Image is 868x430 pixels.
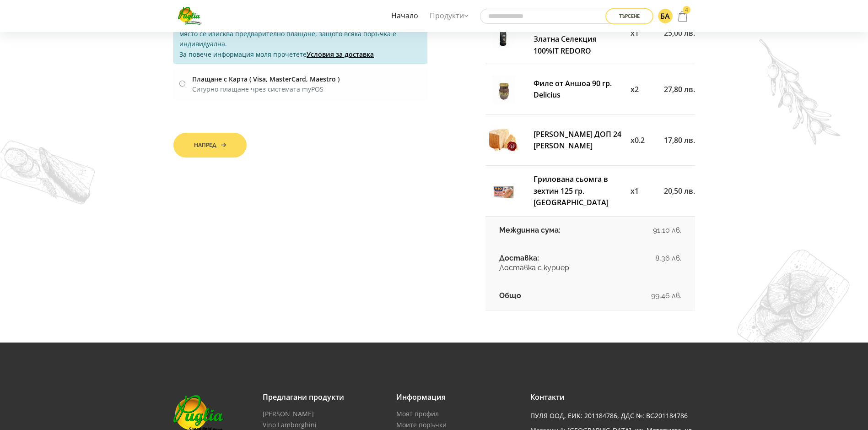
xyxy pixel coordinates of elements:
td: 99,46 лв. [620,282,695,310]
a: Vino Lamborghini [263,422,317,428]
a: Филе от Аншоа 90 гр. Delicius [534,78,612,100]
td: Междинна сума: [485,217,620,245]
a: Начало [389,5,421,27]
span: Сигурно плащане чрез системата myPOS [192,85,323,93]
a: Грилована сьомга в зехтин 125 гр. [GEOGRAPHIC_DATA] [534,174,609,207]
span: x0.2 [631,135,645,145]
img: file-ot-anshoa-90-gr-delicius-thumb.jpg [489,75,518,104]
td: Доставка: [485,245,620,282]
span: x1 [631,28,639,38]
a: Условия за доставка [307,50,374,59]
div: Тъй като поръчката Ви включва деликатни продукти, които се режат на място се изисква предварителн... [173,15,427,64]
p: ПУЛЯ ООД, ЕИК: 201184786, ДДС №: BG201184786 [530,411,695,421]
a: [PERSON_NAME] екстра върджин 500 мл Златна Селекция 100%IT REDORO [534,11,619,56]
img: demo [737,250,850,367]
input: Плащане с Карта ( Visa, MasterCard, Maestro ) Сигурно плащане чрез системата myPOS [179,81,185,87]
a: [PERSON_NAME] ДОП 24 [PERSON_NAME] [534,129,621,151]
a: 4 [675,7,690,25]
span: x2 [631,84,639,94]
span: 4 [683,6,690,14]
a: Моят профил [396,411,439,417]
img: zehtin-ekstra-vardzhin-500-ml-zlatna-selekciya-100it-redoro-thumb.jpg [489,19,518,48]
td: 8,36 лв. [620,245,695,282]
span: 27,80 лв. [664,84,695,94]
button: Търсене [605,8,653,24]
input: Търсене в сайта [480,9,617,24]
span: 25,00 лв. [664,28,695,38]
a: Моите поръчки [396,422,447,428]
td: Общо [485,282,620,310]
img: 6825538a5b2cc5d9f378935be55c7541 [658,9,673,23]
span: 20,50 лв. [664,186,695,196]
td: 91,10 лв. [620,217,695,245]
h3: Информация [396,393,517,402]
h3: Контакти [530,393,695,402]
img: parmidzhano-redzhano-dop-24-m-ferrari-thumb.jpg [489,125,518,155]
h3: Предлагани продукти [263,393,383,402]
div: Доставка с куриер [499,263,613,273]
button: Напред [173,133,247,158]
img: grilovana-syomga-v-zehtin-125-gr-rio-mare-thumb.jpg [489,176,518,206]
span: 17,80 лв. [664,135,695,145]
a: [PERSON_NAME] [263,411,314,417]
span: x1 [631,186,639,196]
strong: Плащане с Карта ( Visa, MasterCard, Maestro ) [192,75,340,83]
a: Продукти [427,5,471,27]
img: demo [759,39,841,145]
